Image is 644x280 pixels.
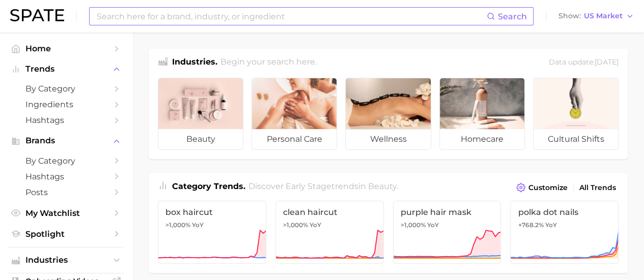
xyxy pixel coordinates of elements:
[25,229,107,239] span: Spotlight
[172,181,245,191] span: Category Trends .
[8,169,124,184] a: Hashtags
[577,181,619,195] a: All Trends
[252,129,337,149] span: personal care
[25,115,107,125] span: Hashtags
[275,201,384,264] a: clean haircut>1,000% YoY
[8,112,124,128] a: Hashtags
[549,56,619,70] div: Data update: [DATE]
[584,13,623,19] span: US Market
[172,56,217,70] h1: Industries.
[8,184,124,200] a: Posts
[165,207,259,217] span: box haircut
[514,180,570,195] button: Customize
[510,201,619,264] a: polka dot nails+768.2% YoY
[248,181,398,191] span: Discover Early Stage trends in .
[8,41,124,56] a: Home
[165,221,190,229] span: >1,000%
[545,221,556,229] span: YoY
[427,221,439,229] span: YoY
[25,156,107,166] span: by Category
[8,253,124,268] button: Industries
[346,129,430,149] span: wellness
[283,221,308,229] span: >1,000%
[556,10,636,23] button: ShowUS Market
[251,78,337,150] a: personal care
[8,133,124,148] button: Brands
[25,84,107,94] span: by Category
[8,61,124,77] button: Trends
[439,78,525,150] a: homecare
[25,136,107,145] span: Brands
[534,129,618,149] span: cultural shifts
[518,221,543,229] span: +768.2%
[8,153,124,169] a: by Category
[25,100,107,109] span: Ingredients
[440,129,524,149] span: homecare
[25,65,107,74] span: Trends
[25,44,107,53] span: Home
[8,226,124,242] a: Spotlight
[368,181,397,191] span: beauty
[283,207,376,217] span: clean haircut
[8,205,124,221] a: My Watchlist
[25,188,107,197] span: Posts
[25,172,107,181] span: Hashtags
[158,201,266,264] a: box haircut>1,000% YoY
[533,78,619,150] a: cultural shifts
[528,183,568,192] span: Customize
[25,256,107,265] span: Industries
[498,12,527,21] span: Search
[310,221,321,229] span: YoY
[10,9,64,21] img: SPATE
[8,81,124,97] a: by Category
[518,207,611,217] span: polka dot nails
[158,129,243,149] span: beauty
[579,183,616,192] span: All Trends
[96,8,487,25] input: Search here for a brand, industry, or ingredient
[401,207,494,217] span: purple hair mask
[8,97,124,112] a: Ingredients
[25,208,107,218] span: My Watchlist
[158,78,243,150] a: beauty
[393,201,501,264] a: purple hair mask>1,000% YoY
[558,13,581,19] span: Show
[345,78,431,150] a: wellness
[192,221,204,229] span: YoY
[401,221,426,229] span: >1,000%
[220,56,317,70] h2: Begin your search here.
